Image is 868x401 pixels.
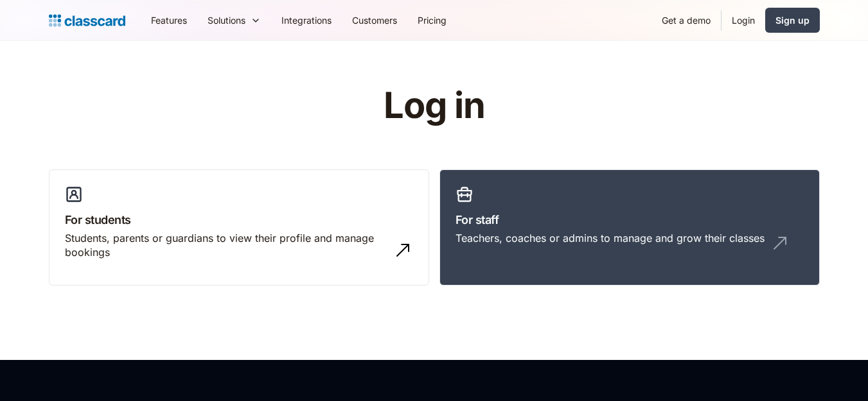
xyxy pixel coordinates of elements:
div: Solutions [208,13,245,27]
a: For studentsStudents, parents or guardians to view their profile and manage bookings [49,169,429,286]
div: Sign up [775,13,810,27]
a: Integrations [271,6,342,35]
h1: Log in [230,86,638,126]
div: Students, parents or guardians to view their profile and manage bookings [65,231,387,260]
a: Get a demo [651,6,721,35]
a: Customers [342,6,407,35]
div: Solutions [197,6,271,35]
a: Login [722,6,765,35]
a: For staffTeachers, coaches or admins to manage and grow their classes [439,169,820,286]
h3: For staff [456,211,804,228]
a: Sign up [765,8,820,33]
a: Features [141,6,197,35]
a: Pricing [407,6,457,35]
a: home [49,12,125,30]
h3: For students [65,211,413,228]
div: Teachers, coaches or admins to manage and grow their classes [456,231,765,245]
